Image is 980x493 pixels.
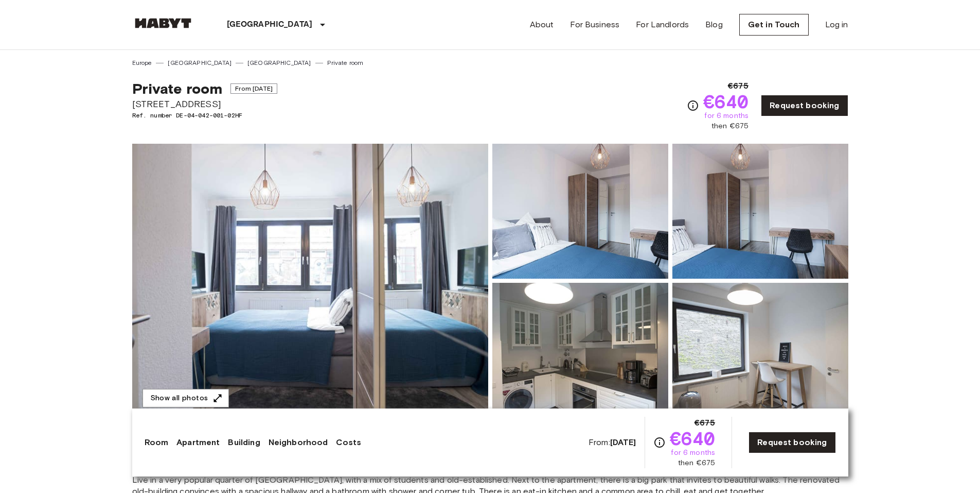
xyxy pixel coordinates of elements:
[704,111,749,121] span: for 6 months
[530,19,554,31] a: About
[678,458,715,468] span: then €675
[327,58,364,67] a: Private room
[228,436,260,449] a: Building
[694,417,716,429] span: €675
[672,144,848,279] img: Picture of unit DE-04-042-001-02HF
[705,19,723,31] a: Blog
[227,19,313,31] p: [GEOGRAPHIC_DATA]
[653,436,666,449] svg: Check cost overview for full price breakdown. Please note that discounts apply to new joiners onl...
[610,437,636,447] b: [DATE]
[336,436,361,449] a: Costs
[711,121,749,131] span: then €675
[703,92,749,111] span: €640
[132,58,152,67] a: Europe
[570,19,619,31] a: For Business
[230,83,277,94] span: From [DATE]
[670,429,716,448] span: €640
[825,19,848,31] a: Log in
[589,437,636,448] span: From:
[492,144,668,279] img: Picture of unit DE-04-042-001-02HF
[132,111,277,120] span: Ref. number DE-04-042-001-02HF
[168,58,231,67] a: [GEOGRAPHIC_DATA]
[728,80,749,92] span: €675
[142,389,229,408] button: Show all photos
[132,97,277,111] span: [STREET_ADDRESS]
[132,80,223,97] span: Private room
[739,14,809,36] a: Get in Touch
[269,436,328,449] a: Neighborhood
[749,432,835,453] a: Request booking
[132,18,194,28] img: Habyt
[687,99,699,112] svg: Check cost overview for full price breakdown. Please note that discounts apply to new joiners onl...
[132,144,488,418] img: Marketing picture of unit DE-04-042-001-02HF
[145,436,169,449] a: Room
[671,448,715,458] span: for 6 months
[672,283,848,418] img: Picture of unit DE-04-042-001-02HF
[636,19,689,31] a: For Landlords
[247,58,311,67] a: [GEOGRAPHIC_DATA]
[492,283,668,418] img: Picture of unit DE-04-042-001-02HF
[761,95,848,116] a: Request booking
[176,436,220,449] a: Apartment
